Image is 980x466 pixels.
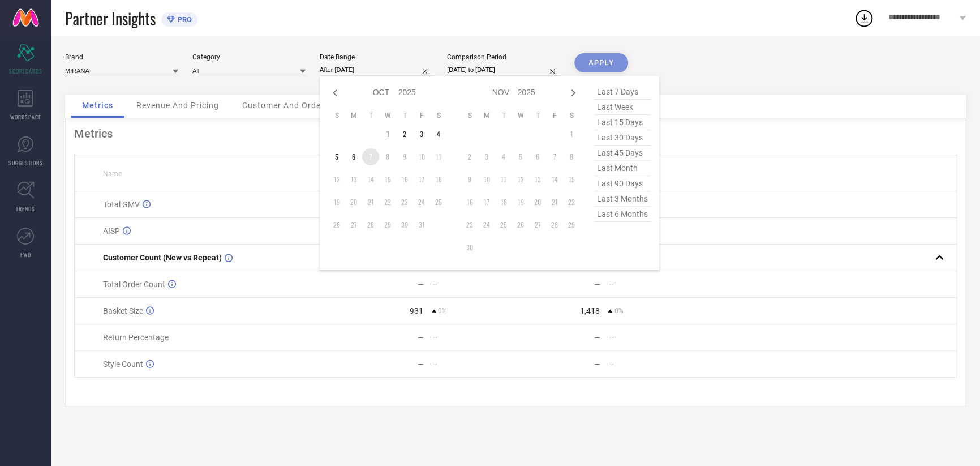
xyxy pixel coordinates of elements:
[328,86,342,100] div: Previous month
[379,216,396,233] td: Wed Oct 29 2025
[563,216,580,233] td: Sat Nov 29 2025
[16,204,35,213] span: TRENDS
[546,111,563,120] th: Friday
[854,8,874,28] div: Open download list
[608,280,691,288] div: —
[320,53,433,61] div: Date Range
[103,253,222,262] span: Customer Count (New vs Repeat)
[430,126,447,143] td: Sat Oct 04 2025
[328,194,345,211] td: Sun Oct 19 2025
[512,216,529,233] td: Wed Nov 26 2025
[8,159,43,167] span: SUGGESTIONS
[447,53,560,61] div: Comparison Period
[396,171,413,188] td: Thu Oct 16 2025
[461,239,478,256] td: Sun Nov 30 2025
[461,171,478,188] td: Sun Nov 09 2025
[379,148,396,165] td: Wed Oct 08 2025
[430,194,447,211] td: Sat Oct 25 2025
[546,171,563,188] td: Fri Nov 14 2025
[430,111,447,120] th: Saturday
[594,191,651,207] span: last 3 months
[396,126,413,143] td: Thu Oct 02 2025
[418,360,424,369] div: —
[362,111,379,120] th: Tuesday
[478,111,495,120] th: Monday
[512,171,529,188] td: Wed Nov 12 2025
[594,130,651,146] span: last 30 days
[594,333,600,342] div: —
[579,306,599,315] div: 1,418
[432,280,515,288] div: —
[65,7,156,30] span: Partner Insights
[136,101,219,110] span: Revenue And Pricing
[103,226,120,236] span: AISP
[512,148,529,165] td: Wed Nov 05 2025
[529,148,546,165] td: Thu Nov 06 2025
[594,84,651,100] span: last 7 days
[594,280,600,289] div: —
[478,194,495,211] td: Mon Nov 17 2025
[529,111,546,120] th: Thursday
[495,171,512,188] td: Tue Nov 11 2025
[418,280,424,289] div: —
[379,194,396,211] td: Wed Oct 22 2025
[345,216,362,233] td: Mon Oct 27 2025
[175,15,192,24] span: PRO
[103,333,169,342] span: Return Percentage
[379,171,396,188] td: Wed Oct 15 2025
[413,111,430,120] th: Friday
[396,148,413,165] td: Thu Oct 09 2025
[328,148,345,165] td: Sun Oct 05 2025
[512,111,529,120] th: Wednesday
[65,53,178,61] div: Brand
[362,171,379,188] td: Tue Oct 14 2025
[563,194,580,211] td: Sat Nov 22 2025
[345,111,362,120] th: Monday
[396,216,413,233] td: Thu Oct 30 2025
[512,194,529,211] td: Wed Nov 19 2025
[103,170,122,178] span: Name
[608,360,691,368] div: —
[74,127,957,140] div: Metrics
[529,171,546,188] td: Thu Nov 13 2025
[192,53,306,61] div: Category
[546,148,563,165] td: Fri Nov 07 2025
[563,111,580,120] th: Saturday
[594,207,651,222] span: last 6 months
[345,194,362,211] td: Mon Oct 20 2025
[242,101,329,110] span: Customer And Orders
[432,334,515,341] div: —
[362,148,379,165] td: Tue Oct 07 2025
[10,113,41,121] span: WORKSPACE
[432,360,515,368] div: —
[478,216,495,233] td: Mon Nov 24 2025
[594,176,651,191] span: last 90 days
[529,216,546,233] td: Thu Nov 27 2025
[594,115,651,130] span: last 15 days
[608,334,691,341] div: —
[447,64,560,76] input: Select comparison period
[103,200,140,209] span: Total GMV
[614,307,623,315] span: 0%
[461,148,478,165] td: Sun Nov 02 2025
[103,360,143,369] span: Style Count
[9,67,42,75] span: SCORECARDS
[413,148,430,165] td: Fri Oct 10 2025
[345,171,362,188] td: Mon Oct 13 2025
[362,194,379,211] td: Tue Oct 21 2025
[396,111,413,120] th: Thursday
[461,111,478,120] th: Sunday
[328,111,345,120] th: Sunday
[478,148,495,165] td: Mon Nov 03 2025
[103,280,165,289] span: Total Order Count
[418,333,424,342] div: —
[594,161,651,176] span: last month
[328,216,345,233] td: Sun Oct 26 2025
[495,111,512,120] th: Tuesday
[103,306,143,315] span: Basket Size
[461,216,478,233] td: Sun Nov 23 2025
[563,148,580,165] td: Sat Nov 08 2025
[461,194,478,211] td: Sun Nov 16 2025
[413,216,430,233] td: Fri Oct 31 2025
[430,171,447,188] td: Sat Oct 18 2025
